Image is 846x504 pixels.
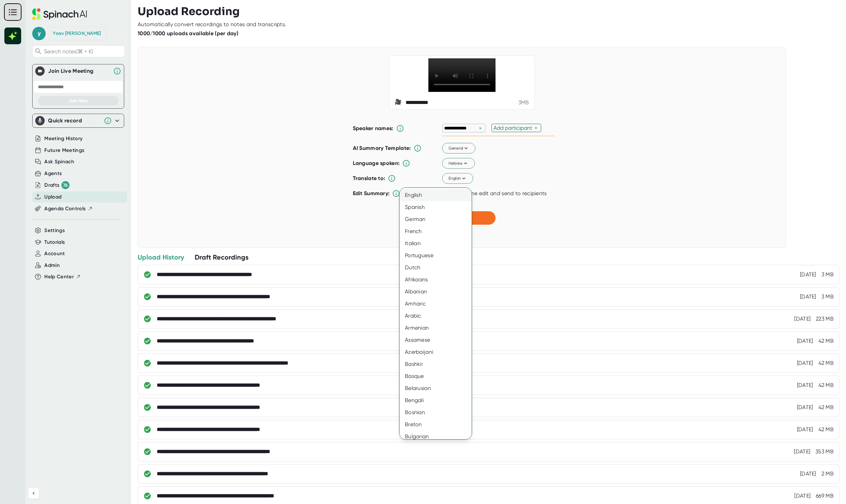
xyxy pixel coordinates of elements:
[399,298,478,310] div: Amharic
[399,274,478,286] div: Afrikaans
[399,370,478,382] div: Basque
[399,262,478,274] div: Dutch
[399,237,478,249] div: Italian
[399,394,478,406] div: Bengali
[399,382,478,394] div: Belarusian
[399,201,478,213] div: Spanish
[399,406,478,418] div: Bosnian
[399,431,478,443] div: Bulgarian
[399,189,478,201] div: English
[399,310,478,322] div: Arabic
[399,334,478,346] div: Assamese
[399,225,478,237] div: French
[399,213,478,225] div: German
[399,249,478,262] div: Portuguese
[399,286,478,298] div: Albanian
[399,418,478,431] div: Breton
[399,358,478,370] div: Bashkir
[399,346,478,358] div: Azerbaijani
[399,322,478,334] div: Armenian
